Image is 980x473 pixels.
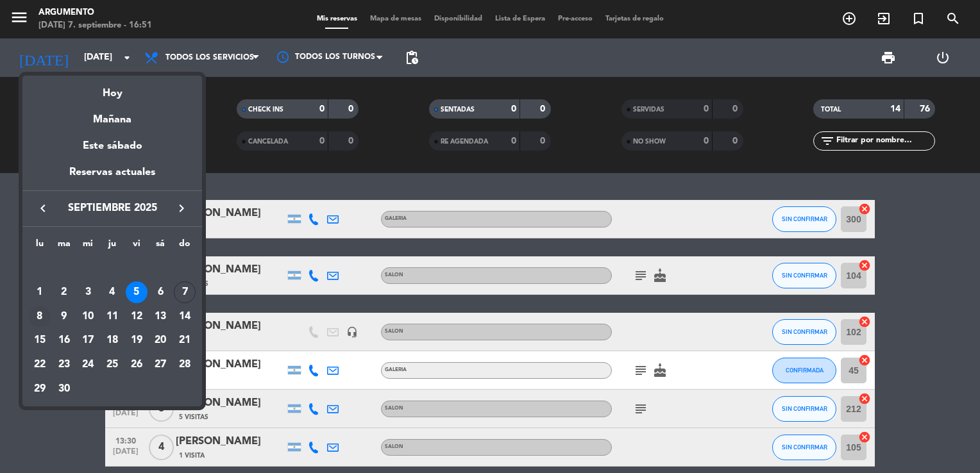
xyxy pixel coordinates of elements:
[149,236,173,256] th: sábado
[124,304,149,329] td: 12 de septiembre de 2025
[173,353,197,377] td: 28 de septiembre de 2025
[35,201,51,216] i: keyboard_arrow_left
[53,354,75,376] div: 23
[28,236,52,256] th: lunes
[173,328,197,353] td: 21 de septiembre de 2025
[31,200,55,217] button: keyboard_arrow_left
[28,328,52,353] td: 15 de septiembre de 2025
[52,328,76,353] td: 16 de septiembre de 2025
[29,378,51,400] div: 29
[76,353,100,377] td: 24 de septiembre de 2025
[76,236,100,256] th: miércoles
[126,354,148,376] div: 26
[124,236,149,256] th: viernes
[173,280,197,304] td: 7 de septiembre de 2025
[52,280,76,304] td: 2 de septiembre de 2025
[149,306,171,328] div: 13
[76,328,100,353] td: 17 de septiembre de 2025
[149,354,171,376] div: 27
[126,306,148,328] div: 12
[149,353,173,377] td: 27 de septiembre de 2025
[22,76,202,102] div: Hoy
[174,329,196,351] div: 21
[52,377,76,401] td: 30 de septiembre de 2025
[29,354,51,376] div: 22
[77,281,99,303] div: 3
[77,354,99,376] div: 24
[174,201,189,216] i: keyboard_arrow_right
[126,281,148,303] div: 5
[101,306,123,328] div: 11
[174,306,196,328] div: 14
[149,280,173,304] td: 6 de septiembre de 2025
[22,164,202,190] div: Reservas actuales
[29,281,51,303] div: 1
[28,353,52,377] td: 22 de septiembre de 2025
[100,236,124,256] th: jueves
[22,128,202,164] div: Este sábado
[77,329,99,351] div: 17
[28,304,52,329] td: 8 de septiembre de 2025
[76,280,100,304] td: 3 de septiembre de 2025
[173,236,197,256] th: domingo
[174,354,196,376] div: 28
[29,329,51,351] div: 15
[149,281,171,303] div: 6
[101,354,123,376] div: 25
[28,256,197,280] td: SEP.
[100,280,124,304] td: 4 de septiembre de 2025
[52,353,76,377] td: 23 de septiembre de 2025
[52,304,76,329] td: 9 de septiembre de 2025
[53,281,75,303] div: 2
[173,304,197,329] td: 14 de septiembre de 2025
[149,304,173,329] td: 13 de septiembre de 2025
[53,329,75,351] div: 16
[28,377,52,401] td: 29 de septiembre de 2025
[149,329,171,351] div: 20
[53,306,75,328] div: 9
[149,328,173,353] td: 20 de septiembre de 2025
[174,281,196,303] div: 7
[76,304,100,329] td: 10 de septiembre de 2025
[22,102,202,128] div: Mañana
[100,328,124,353] td: 18 de septiembre de 2025
[52,236,76,256] th: martes
[124,280,149,304] td: 5 de septiembre de 2025
[101,281,123,303] div: 4
[29,306,51,328] div: 8
[28,280,52,304] td: 1 de septiembre de 2025
[170,200,193,217] button: keyboard_arrow_right
[124,328,149,353] td: 19 de septiembre de 2025
[101,329,123,351] div: 18
[126,329,148,351] div: 19
[124,353,149,377] td: 26 de septiembre de 2025
[55,200,170,217] span: septiembre 2025
[100,353,124,377] td: 25 de septiembre de 2025
[77,306,99,328] div: 10
[100,304,124,329] td: 11 de septiembre de 2025
[53,378,75,400] div: 30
